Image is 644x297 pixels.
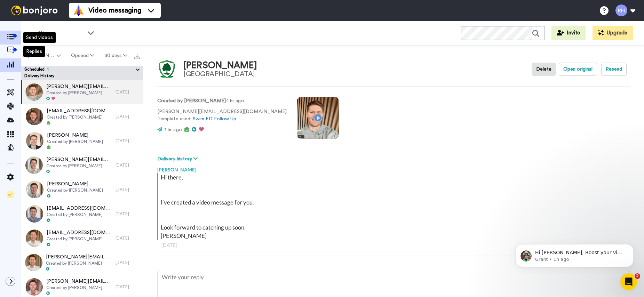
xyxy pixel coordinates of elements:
[116,138,140,144] div: [DATE]
[24,66,143,74] button: Scheduled1
[116,211,140,217] div: [DATE]
[620,273,637,290] iframe: Intercom live chat
[21,129,143,153] a: [PERSON_NAME]Created by [PERSON_NAME][DATE]
[45,67,49,71] span: 1
[46,83,112,90] span: [PERSON_NAME][EMAIL_ADDRESS][DOMAIN_NAME]
[116,260,140,265] div: [DATE]
[46,285,112,290] span: Created by [PERSON_NAME]
[116,235,140,241] div: [DATE]
[165,127,182,132] span: 1 hr ago
[23,32,56,43] div: Send videos
[47,180,103,187] span: [PERSON_NAME]
[183,61,257,71] div: [PERSON_NAME]
[21,104,143,129] a: [EMAIL_ADDRESS][DOMAIN_NAME]Created by [PERSON_NAME][DATE]
[47,229,112,236] span: [EMAIL_ADDRESS][DOMAIN_NAME]
[99,49,132,62] button: 30 days
[116,187,140,192] div: [DATE]
[66,49,100,62] button: Opened
[30,20,119,88] span: Hi [PERSON_NAME], Boost your view rates with automatic re-sends of unviewed messages! We've just ...
[46,260,112,266] span: Created by [PERSON_NAME]
[21,250,143,275] a: [PERSON_NAME][EMAIL_ADDRESS][PERSON_NAME][DOMAIN_NAME]Created by [PERSON_NAME][DATE]
[21,80,143,104] a: [PERSON_NAME][EMAIL_ADDRESS][DOMAIN_NAME]Created by [PERSON_NAME][DATE]
[157,60,176,79] img: Image of D harris
[161,173,628,240] div: Hi there, I’ve created a video message for you. Look forward to catching up soon. [PERSON_NAME]
[26,132,43,150] img: e0f1fbcc-4d3f-41b9-8ae5-45fbd8c65795-thumb.jpg
[7,191,14,198] img: Checklist.svg
[73,5,84,16] img: vm-color.svg
[635,273,640,279] span: 2
[47,236,112,242] span: Created by [PERSON_NAME]
[47,114,112,120] span: Created by [PERSON_NAME]
[21,73,143,80] div: Delivery History
[21,177,143,202] a: [PERSON_NAME]Created by [PERSON_NAME][DATE]
[30,27,120,33] p: Message from Grant, sent 1h ago
[116,89,140,95] div: [DATE]
[46,156,112,163] span: [PERSON_NAME][EMAIL_ADDRESS][DOMAIN_NAME]
[116,284,140,290] div: [DATE]
[601,63,627,76] button: Resend
[46,278,112,285] span: [PERSON_NAME][EMAIL_ADDRESS][DOMAIN_NAME]
[157,97,287,105] p: : 1 hr ago
[505,230,644,278] iframe: Intercom notifications message
[26,108,43,125] img: e87334af-969d-4ac2-a348-602bbeb9878c-thumb.jpg
[157,98,226,103] strong: Created by [PERSON_NAME]
[116,114,140,119] div: [DATE]
[25,156,43,174] img: 66b9a2d0-5d02-4a3a-84f0-96b95248061c-thumb.jpg
[593,26,633,40] button: Upgrade
[8,6,61,15] img: bj-logo-header-white.svg
[46,90,112,96] span: Created by [PERSON_NAME]
[116,162,140,168] div: [DATE]
[26,181,43,198] img: d6db312d-0256-47b2-ac1c-552bafd8046d-thumb.jpg
[47,187,103,193] span: Created by [PERSON_NAME]
[25,83,43,101] img: 0d1bd8b7-eed0-41a0-bd3b-3148b008f0e9-thumb.jpg
[26,230,43,247] img: bc33f43f-c7b2-4830-bb78-c0d2542cae5d-thumb.jpg
[134,54,140,59] img: export.svg
[21,153,143,177] a: [PERSON_NAME][EMAIL_ADDRESS][DOMAIN_NAME]Created by [PERSON_NAME][DATE]
[532,63,556,76] button: Delete
[24,67,49,71] span: Scheduled
[559,63,597,76] button: Open original
[46,254,112,260] span: [PERSON_NAME][EMAIL_ADDRESS][PERSON_NAME][DOMAIN_NAME]
[25,254,42,271] img: a5316fa1-9f58-47d7-af89-8b2bdeb714c0-thumb.jpg
[47,212,112,217] span: Created by [PERSON_NAME]
[47,139,103,144] span: Created by [PERSON_NAME]
[47,205,112,212] span: [EMAIL_ADDRESS][DOMAIN_NAME]
[551,26,586,40] button: Invite
[157,155,200,163] button: Delivery history
[21,226,143,250] a: [EMAIL_ADDRESS][DOMAIN_NAME]Created by [PERSON_NAME][DATE]
[88,6,141,15] span: Video messaging
[37,29,84,38] span: All
[157,163,630,173] div: [PERSON_NAME]
[161,242,626,249] div: [DATE]
[132,50,142,61] button: Export all results that match these filters now.
[46,163,112,169] span: Created by [PERSON_NAME]
[183,70,257,78] div: [GEOGRAPHIC_DATA]
[47,132,103,139] span: [PERSON_NAME]
[25,278,43,296] img: 4b2f3ba9-e9cb-406d-b019-aff6d3956e3b-thumb.jpg
[193,117,236,121] a: Swim:ED Follow Up
[21,202,143,226] a: [EMAIL_ADDRESS][DOMAIN_NAME]Created by [PERSON_NAME][DATE]
[47,107,112,114] span: [EMAIL_ADDRESS][DOMAIN_NAME]
[23,46,45,57] div: Replies
[157,108,287,123] p: [PERSON_NAME][EMAIL_ADDRESS][DOMAIN_NAME] Template used:
[26,205,43,223] img: a8a3c038-8053-4de5-9cdc-eaab84ed4c8d-thumb.jpg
